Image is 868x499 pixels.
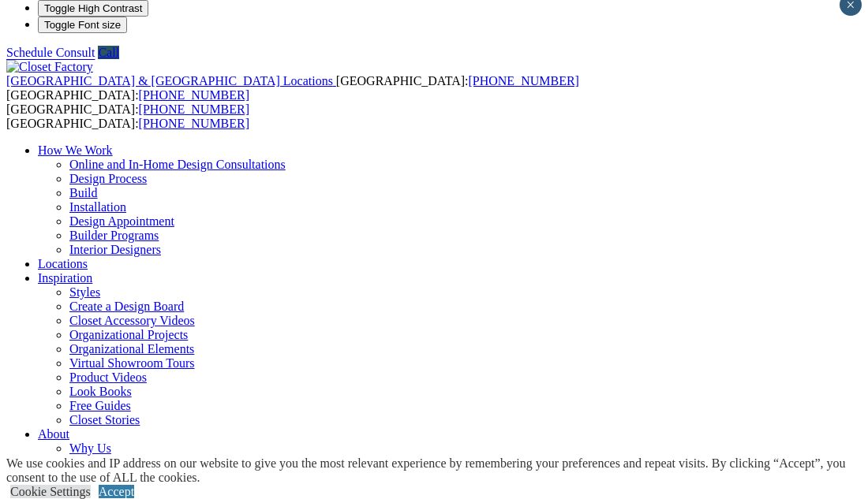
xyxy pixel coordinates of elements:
[6,456,868,485] div: We use cookies and IP address on our website to give you the most relevant experience by remember...
[69,371,147,384] a: Product Videos
[139,117,249,130] a: [PHONE_NUMBER]
[98,46,119,59] a: Call
[69,314,195,327] a: Closet Accessory Videos
[69,342,194,356] a: Organizational Elements
[69,399,131,412] a: Free Guides
[69,229,159,242] a: Builder Programs
[69,300,184,313] a: Create a Design Board
[69,385,132,398] a: Look Books
[10,485,91,498] a: Cookie Settings
[69,456,113,469] a: Reviews
[69,186,98,199] a: Build
[38,427,69,441] a: About
[69,441,111,455] a: Why Us
[139,88,249,102] a: [PHONE_NUMBER]
[38,257,88,270] a: Locations
[38,17,127,33] button: Toggle Font size
[468,74,578,88] a: [PHONE_NUMBER]
[69,328,188,341] a: Organizational Projects
[6,74,333,88] span: [GEOGRAPHIC_DATA] & [GEOGRAPHIC_DATA] Locations
[69,158,286,171] a: Online and In-Home Design Consultations
[99,485,134,498] a: Accept
[139,102,249,116] a: [PHONE_NUMBER]
[6,60,93,74] img: Closet Factory
[44,19,121,31] span: Toggle Font size
[6,74,579,102] span: [GEOGRAPHIC_DATA]: [GEOGRAPHIC_DATA]:
[6,102,249,130] span: [GEOGRAPHIC_DATA]: [GEOGRAPHIC_DATA]:
[6,74,336,88] a: [GEOGRAPHIC_DATA] & [GEOGRAPHIC_DATA] Locations
[69,243,161,256] a: Interior Designers
[6,46,95,59] a: Schedule Consult
[69,413,140,426] a: Closet Stories
[38,143,113,157] a: How We Work
[69,356,195,370] a: Virtual Showroom Tours
[38,271,92,285] a: Inspiration
[69,172,147,185] a: Design Process
[69,200,126,214] a: Installation
[69,214,174,228] a: Design Appointment
[44,2,142,14] span: Toggle High Contrast
[69,285,100,299] a: Styles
